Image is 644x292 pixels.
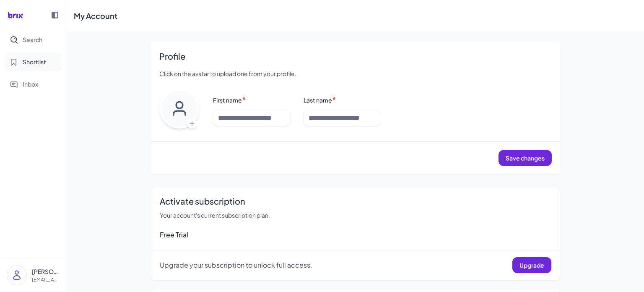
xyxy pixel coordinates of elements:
[23,80,38,89] span: Inbox
[5,30,62,49] button: Search
[5,75,62,94] button: Inbox
[506,154,545,162] span: Save changes
[499,150,552,166] button: Save changes
[32,267,60,276] p: [PERSON_NAME]
[23,35,42,44] span: Search
[160,230,551,240] div: Free Trial
[519,261,544,269] span: Upgrade
[304,96,332,104] label: Last name
[160,195,551,208] h2: Activate subscription
[512,257,551,273] button: Upgrade
[213,96,242,104] label: First name
[32,276,60,284] p: [EMAIL_ADDRESS][DOMAIN_NAME]
[160,260,312,270] p: Upgrade your subscription to unlock full access.
[159,50,552,63] h2: Profile
[7,266,26,285] img: user_logo.png
[159,69,552,78] p: Click on the avatar to upload one from your profile.
[160,211,551,220] p: Your account's current subscription plan.
[23,58,46,66] span: Shortlist
[5,53,62,71] button: Shortlist
[159,88,200,131] div: Upload avatar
